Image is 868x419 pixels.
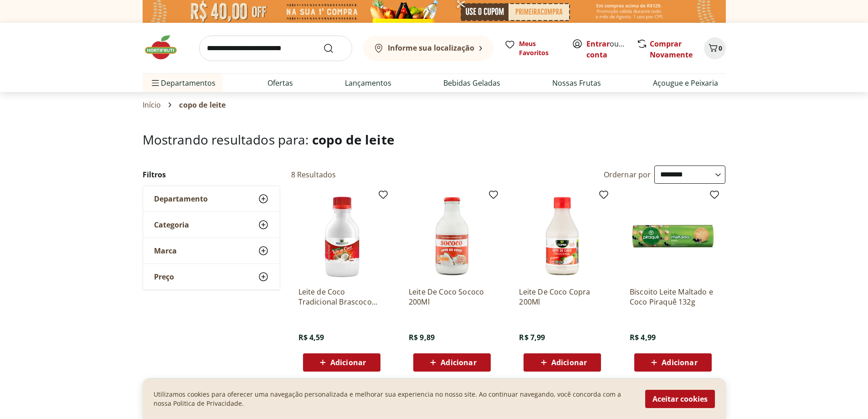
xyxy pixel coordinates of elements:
[179,101,226,109] span: copo de leite
[154,220,189,229] span: Categoria
[552,78,601,88] a: Nossas Frutas
[662,359,697,366] span: Adicionar
[143,186,280,212] button: Departamento
[323,43,345,54] button: Submit Search
[330,359,366,366] span: Adicionar
[388,43,474,53] b: Informe sua localização
[634,353,712,372] button: Adicionar
[154,194,208,203] span: Departamento
[143,166,280,184] h2: Filtros
[586,38,627,60] span: ou
[586,39,637,60] a: Criar conta
[298,332,324,342] span: R$ 4,59
[298,287,385,307] a: Leite de Coco Tradicional Brascoco 200ml
[312,131,395,148] span: copo de leite
[630,287,716,307] a: Biscoito Leite Maltado e Coco Piraquê 132g
[441,359,476,366] span: Adicionar
[630,193,716,279] img: Biscoito Leite Maltado e Coco Piraquê 132g
[199,36,352,61] input: search
[154,390,634,408] p: Utilizamos cookies para oferecer uma navegação personalizada e melhorar sua experiencia no nosso ...
[143,212,280,238] button: Categoria
[524,353,601,372] button: Adicionar
[363,36,493,61] button: Informe sua localização
[143,101,161,109] a: Início
[345,78,391,88] a: Lançamentos
[653,78,718,88] a: Açougue e Peixaria
[719,44,722,52] span: 0
[630,332,656,342] span: R$ 4,99
[150,72,216,94] span: Departamentos
[586,39,610,49] a: Entrar
[154,272,174,281] span: Preço
[551,359,587,366] span: Adicionar
[604,170,651,180] label: Ordernar por
[154,246,177,255] span: Marca
[143,34,188,61] img: Hortifruti
[443,78,500,88] a: Bebidas Geladas
[519,193,606,279] img: Leite De Coco Copra 200Ml
[143,238,280,264] button: Marca
[291,170,336,180] h2: 8 Resultados
[143,132,726,147] h1: Mostrando resultados para:
[303,353,380,372] button: Adicionar
[519,332,545,342] span: R$ 7,99
[298,193,385,279] img: Leite de Coco Tradicional Brascoco 200ml
[704,37,726,59] button: Carrinho
[645,390,715,408] button: Aceitar cookies
[409,287,495,307] a: Leite De Coco Sococo 200Ml
[519,287,606,307] a: Leite De Coco Copra 200Ml
[409,332,435,342] span: R$ 9,89
[413,353,491,372] button: Adicionar
[150,72,161,94] button: Menu
[409,193,495,279] img: Leite De Coco Sococo 200Ml
[519,39,561,57] span: Meus Favoritos
[267,78,293,88] a: Ofertas
[504,39,561,57] a: Meus Favoritos
[143,264,280,290] button: Preço
[650,39,693,60] a: Comprar Novamente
